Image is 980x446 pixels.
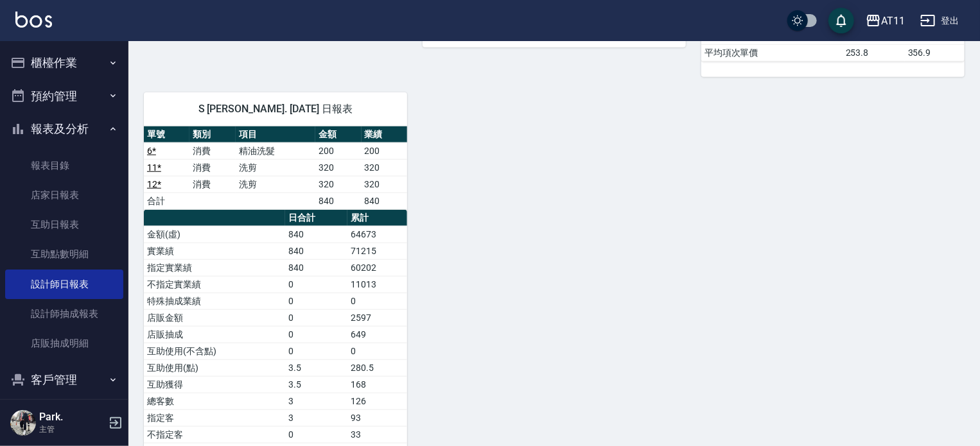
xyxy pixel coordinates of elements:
[189,159,235,176] td: 消費
[15,12,52,28] img: Logo
[5,397,123,430] button: 員工及薪資
[285,293,347,309] td: 0
[701,44,843,61] td: 平均項次單價
[347,243,407,259] td: 71215
[362,193,408,209] td: 840
[236,142,315,159] td: 精油洗髮
[144,243,285,259] td: 實業績
[5,180,123,210] a: 店家日報表
[347,326,407,343] td: 649
[347,276,407,293] td: 11013
[347,409,407,426] td: 93
[285,309,347,326] td: 0
[285,376,347,393] td: 3.5
[362,142,408,159] td: 200
[144,293,285,309] td: 特殊抽成業績
[347,309,407,326] td: 2597
[5,299,123,329] a: 設計師抽成報表
[144,376,285,393] td: 互助獲得
[144,193,189,209] td: 合計
[285,226,347,243] td: 840
[159,103,392,116] span: S [PERSON_NAME]. [DATE] 日報表
[5,151,123,180] a: 報表目錄
[5,270,123,299] a: 設計師日報表
[285,326,347,343] td: 0
[362,126,408,143] th: 業績
[285,343,347,359] td: 0
[843,44,905,61] td: 253.8
[362,159,408,176] td: 320
[5,112,123,146] button: 報表及分析
[285,243,347,259] td: 840
[905,44,965,61] td: 356.9
[285,359,347,376] td: 3.5
[285,426,347,443] td: 0
[144,343,285,359] td: 互助使用(不含點)
[285,210,347,227] th: 日合計
[347,259,407,276] td: 60202
[347,393,407,409] td: 126
[285,276,347,293] td: 0
[347,343,407,359] td: 0
[236,126,315,143] th: 項目
[347,376,407,393] td: 168
[39,411,105,424] h5: Park.
[39,424,105,435] p: 主管
[189,176,235,193] td: 消費
[362,176,408,193] td: 320
[315,193,361,209] td: 840
[5,46,123,80] button: 櫃檯作業
[347,426,407,443] td: 33
[347,210,407,227] th: 累計
[236,176,315,193] td: 洗剪
[236,159,315,176] td: 洗剪
[5,80,123,113] button: 預約管理
[144,126,189,143] th: 單號
[5,210,123,239] a: 互助日報表
[144,326,285,343] td: 店販抽成
[144,276,285,293] td: 不指定實業績
[189,126,235,143] th: 類別
[285,393,347,409] td: 3
[285,409,347,426] td: 3
[315,126,361,143] th: 金額
[144,393,285,409] td: 總客數
[144,259,285,276] td: 指定實業績
[144,409,285,426] td: 指定客
[5,329,123,358] a: 店販抽成明細
[347,359,407,376] td: 280.5
[828,8,854,33] button: save
[315,159,361,176] td: 320
[861,8,910,34] button: AT11
[881,13,905,29] div: AT11
[189,142,235,159] td: 消費
[144,309,285,326] td: 店販金額
[347,293,407,309] td: 0
[315,142,361,159] td: 200
[315,176,361,193] td: 320
[144,126,407,210] table: a dense table
[10,410,36,436] img: Person
[144,426,285,443] td: 不指定客
[285,259,347,276] td: 840
[915,9,965,33] button: 登出
[144,226,285,243] td: 金額(虛)
[5,363,123,397] button: 客戶管理
[5,239,123,269] a: 互助點數明細
[144,359,285,376] td: 互助使用(點)
[347,226,407,243] td: 64673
